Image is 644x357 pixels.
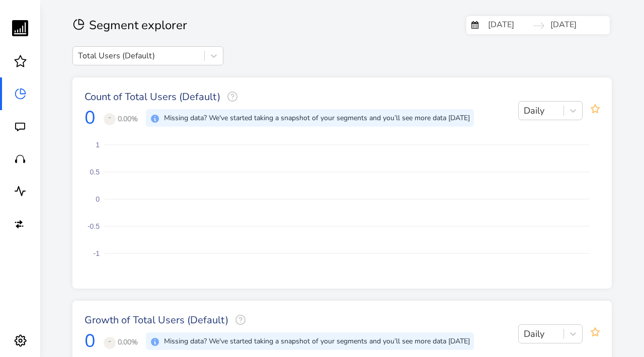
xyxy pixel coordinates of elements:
[482,16,544,34] input: Start Date
[164,113,470,123] span: Missing data? We've started taking a snapshot of your segments and you’ll see more data [DATE]
[85,105,96,132] span: 0
[90,168,100,176] text: 0.5
[104,114,138,124] span: 0.00%
[96,141,100,149] text: 1
[72,16,466,34] div: Segment explorer
[164,336,470,346] span: Missing data? We've started taking a snapshot of your segments and you’ll see more data [DATE]
[85,313,246,327] span: Growth of Total Users (Default)
[146,328,474,355] span: We've started taking a snapshot of your segments and you’ll see more data tomorrow
[88,222,100,230] text: -0.5
[545,16,606,34] input: End Date
[104,337,116,349] div: -
[78,50,155,62] div: Total Users (Default)
[104,113,116,125] div: -
[471,19,478,30] button: Interact with the calendar and add the check-in date for your trip.
[85,328,96,355] span: 0
[85,90,238,104] span: Count of Total Users (Default)
[104,337,138,347] span: 0.00%
[94,249,100,257] text: -1
[146,105,474,132] span: We've started taking a snapshot of your segments and you’ll see more data tomorrow
[524,327,544,341] div: Daily
[96,195,100,203] text: 0
[524,104,544,118] div: Daily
